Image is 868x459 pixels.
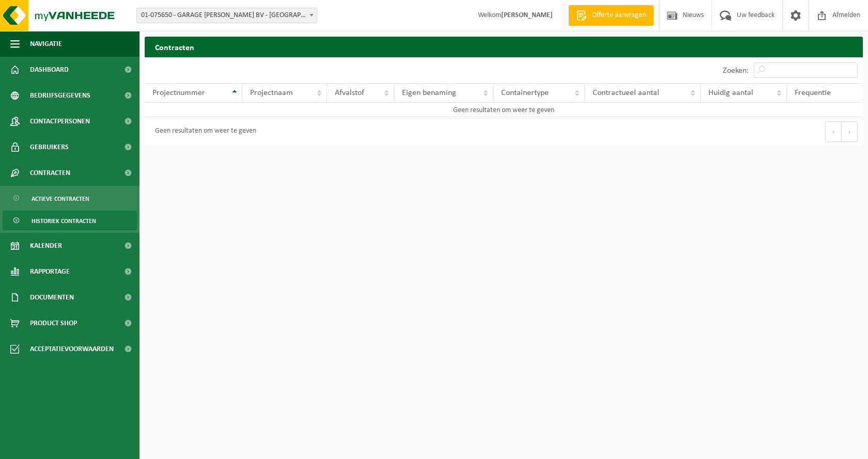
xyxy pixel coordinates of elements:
span: Rapportage [30,259,70,284]
a: Offerte aanvragen [568,5,654,26]
span: Kalender [30,233,62,259]
span: Dashboard [30,57,69,83]
span: Contracten [30,160,70,186]
span: Containertype [501,89,549,97]
span: Projectnaam [250,89,293,97]
span: Contactpersonen [30,108,90,134]
span: Acceptatievoorwaarden [30,336,114,362]
button: Next [842,121,858,142]
span: 01-075650 - GARAGE FILIP HUYSENTRUYT BV - HARELBEKE [137,8,317,23]
strong: [PERSON_NAME] [501,11,553,19]
span: Product Shop [30,310,77,336]
span: Gebruikers [30,134,69,160]
button: Previous [825,121,842,142]
div: Geen resultaten om weer te geven [150,122,256,141]
span: Bedrijfsgegevens [30,83,90,108]
label: Zoeken: [723,67,749,75]
span: Eigen benaming [402,89,456,97]
span: Documenten [30,284,74,310]
span: Frequentie [795,89,831,97]
span: Contractueel aantal [593,89,659,97]
span: Afvalstof [335,89,364,97]
a: Actieve contracten [3,188,137,208]
span: Huidig aantal [708,89,753,97]
td: Geen resultaten om weer te geven [145,103,863,117]
span: 01-075650 - GARAGE FILIP HUYSENTRUYT BV - HARELBEKE [136,8,317,23]
span: Projectnummer [152,89,205,97]
span: Actieve contracten [32,189,89,209]
span: Offerte aanvragen [590,10,648,21]
span: Historiek contracten [32,211,96,231]
h2: Contracten [145,37,863,57]
a: Historiek contracten [3,211,137,230]
span: Navigatie [30,31,62,57]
